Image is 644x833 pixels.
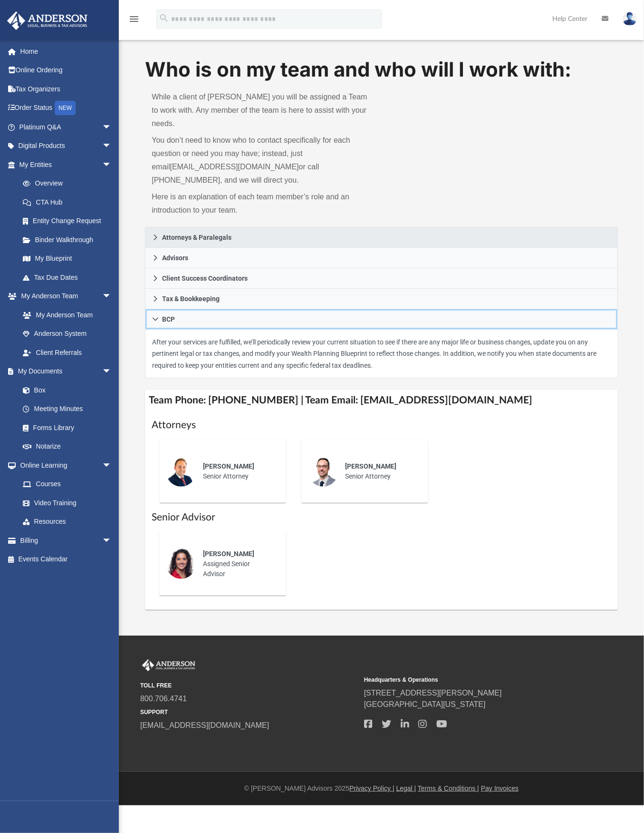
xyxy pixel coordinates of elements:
[140,659,197,672] img: Anderson Advisors Platinum Portal
[145,390,618,411] h4: Team Phone: [PHONE_NUMBER] | Team Email: [EMAIL_ADDRESS][DOMAIN_NAME]
[13,230,126,249] a: Binder Walkthrough
[152,418,611,432] h1: Attorneys
[13,193,126,212] a: CTA Hub
[145,330,618,379] div: BCP
[13,212,126,231] a: Entity Change Request
[364,689,502,697] a: [STREET_ADDRESS][PERSON_NAME]
[145,227,618,248] a: Attorneys & Paralegals
[140,695,187,703] a: 800.706.4741
[145,309,618,330] a: BCP
[13,512,121,531] a: Resources
[418,784,479,792] a: Terms & Conditions |
[4,11,90,30] img: Anderson Advisors Platinum Portal
[152,90,375,130] p: While a client of [PERSON_NAME] you will be assigned a Team to work with. Any member of the team ...
[152,510,611,524] h1: Senior Advisor
[55,101,76,115] div: NEW
[7,155,126,174] a: My Entitiesarrow_drop_down
[7,456,121,475] a: Online Learningarrow_drop_down
[308,456,338,487] img: thumbnail
[162,295,220,302] span: Tax & Bookkeeping
[102,287,121,306] span: arrow_drop_down
[345,462,396,470] span: [PERSON_NAME]
[152,336,611,372] p: After your services are fulfilled, we’ll periodically review your current situation to see if the...
[102,155,121,175] span: arrow_drop_down
[13,418,116,437] a: Forms Library
[13,268,126,287] a: Tax Due Dates
[7,137,126,156] a: Digital Productsarrow_drop_down
[152,134,375,187] p: You don’t need to know who to contact specifically for each question or need you may have; instea...
[349,784,394,792] a: Privacy Policy |
[7,362,121,381] a: My Documentsarrow_drop_down
[196,542,279,586] div: Assigned Senior Advisor
[7,531,126,550] a: Billingarrow_drop_down
[13,249,121,268] a: My Blueprint
[162,316,175,323] span: BCP
[162,275,248,282] span: Client Success Coordinators
[128,18,140,25] a: menu
[166,549,196,579] img: thumbnail
[140,721,269,729] a: [EMAIL_ADDRESS][DOMAIN_NAME]
[166,456,196,487] img: thumbnail
[145,289,618,309] a: Tax & Bookkeeping
[159,13,169,23] i: search
[145,268,618,289] a: Client Success Coordinators
[364,676,581,684] small: Headquarters & Operations
[140,708,357,716] small: SUPPORT
[102,362,121,382] span: arrow_drop_down
[170,163,298,171] a: [EMAIL_ADDRESS][DOMAIN_NAME]
[152,190,375,217] p: Here is an explanation of each team member’s role and an introduction to your team.
[13,381,116,400] a: Box
[13,493,116,512] a: Video Training
[13,305,116,324] a: My Anderson Team
[203,462,254,470] span: [PERSON_NAME]
[364,700,486,708] a: [GEOGRAPHIC_DATA][US_STATE]
[13,475,121,494] a: Courses
[7,287,121,306] a: My Anderson Teamarrow_drop_down
[102,137,121,156] span: arrow_drop_down
[145,248,618,268] a: Advisors
[140,681,357,690] small: TOLL FREE
[338,455,422,488] div: Senior Attorney
[13,343,121,362] a: Client Referrals
[162,234,231,241] span: Attorneys & Paralegals
[102,531,121,550] span: arrow_drop_down
[196,455,279,488] div: Senior Attorney
[128,13,140,25] i: menu
[13,324,121,343] a: Anderson System
[7,98,126,118] a: Order StatusNEW
[102,118,121,137] span: arrow_drop_down
[13,437,121,456] a: Notarize
[396,784,416,792] a: Legal |
[7,79,126,98] a: Tax Organizers
[162,255,188,261] span: Advisors
[13,400,121,419] a: Meeting Minutes
[203,550,254,558] span: [PERSON_NAME]
[623,12,637,26] img: User Pic
[102,456,121,475] span: arrow_drop_down
[7,61,126,80] a: Online Ordering
[119,784,644,794] div: © [PERSON_NAME] Advisors 2025
[7,42,126,61] a: Home
[145,56,618,84] h1: Who is on my team and who will I work with:
[7,550,126,569] a: Events Calendar
[481,784,519,792] a: Pay Invoices
[13,174,126,193] a: Overview
[7,118,126,137] a: Platinum Q&Aarrow_drop_down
